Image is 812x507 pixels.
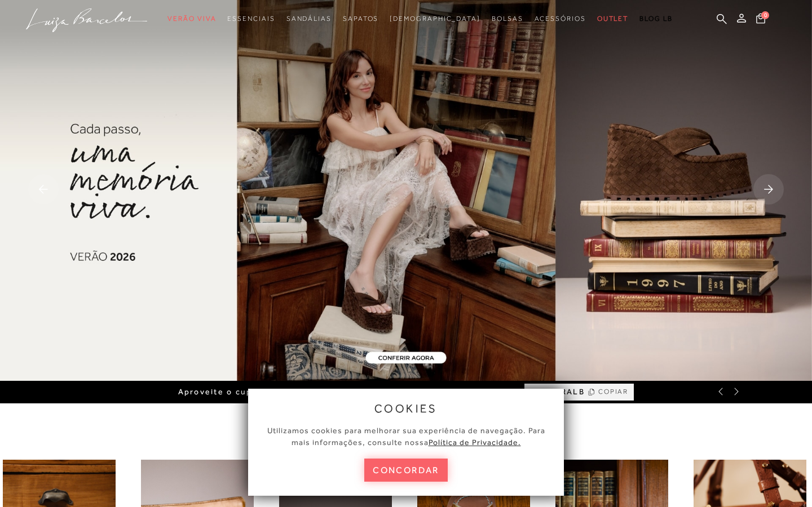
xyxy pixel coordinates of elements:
span: [DEMOGRAPHIC_DATA] [390,15,480,23]
span: Sandálias [286,15,332,23]
a: noSubCategoriesText [535,8,586,29]
a: noSubCategoriesText [343,8,378,29]
a: Política de Privacidade. [429,438,521,447]
span: cookies [374,402,438,415]
a: noSubCategoriesText [597,8,629,29]
button: 0 [753,12,769,28]
a: noSubCategoriesText [286,8,332,29]
span: BLOG LB [639,15,672,23]
span: Outlet [597,15,629,23]
span: Verão Viva [167,15,216,23]
span: Utilizamos cookies para melhorar sua experiência de navegação. Para mais informações, consulte nossa [267,426,545,447]
span: Acessórios [535,15,586,23]
span: 0 [761,11,769,19]
a: noSubCategoriesText [492,8,523,29]
a: noSubCategoriesText [227,8,275,29]
a: noSubCategoriesText [167,8,216,29]
button: concordar [364,459,448,482]
span: Sapatos [343,15,378,23]
span: Essenciais [227,15,275,23]
span: Aproveite o cupom de primeira compra [178,387,360,397]
span: Bolsas [492,15,523,23]
span: COPIAR [598,386,629,397]
a: BLOG LB [639,8,672,29]
a: noSubCategoriesText [390,8,480,29]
